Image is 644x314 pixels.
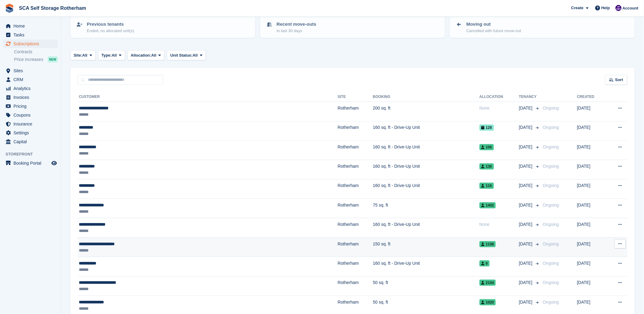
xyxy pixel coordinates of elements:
a: menu [3,102,58,110]
p: Cancelled with future move-out [466,28,521,34]
span: [DATE] [519,202,534,208]
span: Ongoing [543,222,559,227]
span: Create [571,5,583,11]
th: Tenancy [519,92,540,102]
td: 160 sq. ft - Drive-Up Unit [373,257,479,276]
td: [DATE] [577,160,606,179]
td: Rotherham [338,276,373,296]
span: [DATE] [519,221,534,228]
span: Ongoing [543,164,559,169]
span: Site: [74,52,82,58]
p: Ended, no allocated unit(s) [87,28,134,34]
span: Ongoing [543,280,559,285]
span: CRM [13,75,50,84]
span: 1020 [480,299,496,305]
td: Rotherham [338,121,373,140]
td: Rotherham [338,160,373,179]
span: Sort [615,77,623,83]
td: 160 sq. ft - Drive-Up Unit [373,218,479,237]
span: All [82,52,87,58]
img: stora-icon-8386f47178a22dfd0bd8f6a31ec36ba5ce8667c1dd55bd0f319d3a0aa187defe.svg [5,4,14,13]
td: Rotherham [338,179,373,199]
a: Price increases NEW [14,56,58,63]
span: Type: [101,52,112,58]
a: menu [3,39,58,48]
td: 150 sq. ft [373,237,479,257]
span: Sites [13,66,50,75]
span: Ongoing [543,241,559,246]
td: [DATE] [577,179,606,199]
span: Ongoing [543,203,559,207]
span: Ongoing [543,261,559,266]
p: Previous tenants [87,21,134,28]
span: Ongoing [543,125,559,130]
a: Moving out Cancelled with future move-out [451,17,634,37]
span: Unit Status: [170,52,193,58]
span: Account [623,5,638,11]
th: Booking [373,92,479,102]
a: Recent move-outs In last 30 days [261,17,444,37]
td: Rotherham [338,257,373,276]
span: Help [602,5,610,11]
td: 50 sq. ft [373,276,479,296]
td: 160 sq. ft - Drive-Up Unit [373,179,479,199]
td: Rotherham [338,102,373,121]
p: Moving out [466,21,521,28]
td: [DATE] [577,121,606,140]
span: 116 [480,183,494,189]
span: All [112,52,117,58]
span: Ongoing [543,183,559,188]
td: [DATE] [577,257,606,276]
span: [DATE] [519,260,534,267]
span: Pricing [13,102,50,110]
td: Rotherham [338,199,373,218]
td: [DATE] [577,102,606,121]
th: Customer [78,92,338,102]
span: Tasks [13,31,50,39]
span: Home [13,22,50,30]
a: menu [3,66,58,75]
span: 136 [480,163,494,170]
span: 2104 [480,280,496,286]
p: In last 30 days [277,28,316,34]
td: Rotherham [338,140,373,160]
span: 106 [480,144,494,150]
span: [DATE] [519,163,534,170]
a: menu [3,137,58,146]
button: Unit Status: All [167,50,206,60]
span: [DATE] [519,299,534,305]
td: 75 sq. ft [373,199,479,218]
a: Preview store [50,159,58,167]
button: Site: All [70,50,96,60]
a: menu [3,93,58,102]
a: menu [3,31,58,39]
td: [DATE] [577,199,606,218]
span: Invoices [13,93,50,102]
span: Ongoing [543,106,559,110]
td: [DATE] [577,140,606,160]
td: 200 sq. ft [373,102,479,121]
a: Previous tenants Ended, no allocated unit(s) [71,17,255,37]
td: 160 sq. ft - Drive-Up Unit [373,160,479,179]
span: [DATE] [519,105,534,111]
td: [DATE] [577,218,606,237]
td: [DATE] [577,276,606,296]
span: Insurance [13,120,50,128]
span: [DATE] [519,182,534,189]
a: SCA Self Storage Rotherham [17,3,89,13]
span: 128 [480,125,494,131]
span: Storefront [6,151,61,157]
span: [DATE] [519,144,534,150]
span: Allocation: [131,52,151,58]
a: menu [3,84,58,93]
img: Kelly Neesham [616,5,622,11]
button: Allocation: All [127,50,165,60]
span: All [151,52,156,58]
span: [DATE] [519,279,534,286]
span: Price increases [14,57,43,62]
td: Rotherham [338,218,373,237]
span: Booking Portal [13,159,50,167]
span: Ongoing [543,144,559,149]
td: [DATE] [577,237,606,257]
a: menu [3,111,58,119]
